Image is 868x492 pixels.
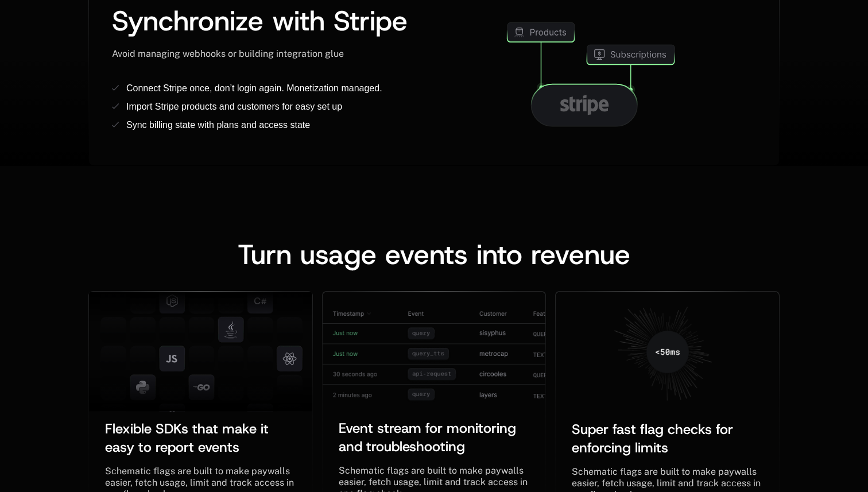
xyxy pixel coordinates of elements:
span: Connect Stripe once, don’t login again. Monetization managed. [126,83,382,93]
span: Sync billing state with plans and access state [126,120,310,130]
span: Avoid managing webhooks or building integration glue [112,48,344,59]
span: Turn usage events into revenue [238,236,630,273]
span: Import Stripe products and customers for easy set up [126,102,342,111]
span: Synchronize with Stripe [112,2,408,39]
span: Flexible SDKs that make it easy to report events [105,420,273,456]
span: Event stream for monitoring and troubleshooting [339,419,520,456]
span: Super fast flag checks for enforcing limits [572,420,737,457]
